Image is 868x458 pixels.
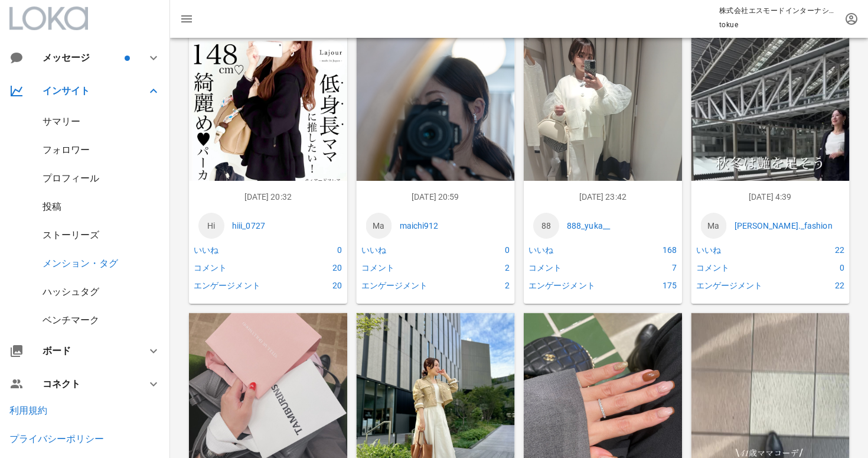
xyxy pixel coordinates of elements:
[191,241,293,259] div: いいね
[567,219,673,232] a: 888_yuka__
[628,277,679,294] div: 175
[191,259,293,277] div: コメント
[694,241,796,259] div: いいね
[735,219,840,232] a: [PERSON_NAME]._fashion
[9,405,47,416] a: 利用規約
[43,378,132,389] div: コネクト
[694,277,796,294] div: エンゲージメント
[628,259,679,277] div: 7
[366,213,392,239] a: Ma
[524,22,682,220] img: 1426173464915940_527347033546940_7886667662607664314_n.webp.jpg
[526,241,628,259] div: いいね
[796,259,847,277] div: 0
[43,345,132,356] div: ボード
[735,219,840,232] p: mariko._fashion
[198,190,338,203] p: [DATE] 20:32
[691,22,850,304] img: 14261779D49A79D56CFCC9CFB5A661380A34FA8_video_dashinit.jpg
[719,19,837,31] p: tokue
[701,190,840,203] p: [DATE] 4:39
[43,173,99,184] a: プロフィール
[719,5,837,17] p: 株式会社エスモードインターナショナル
[293,241,344,259] div: 0
[533,190,673,203] p: [DATE] 23:42
[293,259,344,277] div: 20
[357,22,515,220] img: 1426144464757522_1570881100483684_2847077629144616722_n.jpg
[198,213,224,239] a: Hi
[43,144,90,155] a: フォロワー
[533,213,559,239] a: 88
[359,277,461,294] div: エンゲージメント
[189,22,347,220] img: 1426133464957036_558892800055807_9087939280908477395_n.jpg
[43,201,61,212] a: 投稿
[694,259,796,277] div: コメント
[796,277,847,294] div: 22
[293,277,344,294] div: 20
[400,219,505,232] a: maichi912
[43,286,99,297] a: ハッシュタグ
[43,314,99,326] a: ベンチマーク
[359,259,461,277] div: コメント
[43,52,122,63] div: メッセージ
[232,219,338,232] a: hiii_0727
[43,116,80,127] a: サマリー
[526,277,628,294] div: エンゲージメント
[796,241,847,259] div: 22
[628,241,679,259] div: 168
[125,56,130,61] span: バッジ
[43,85,132,96] div: インサイト
[366,190,505,203] p: [DATE] 20:59
[43,229,99,241] a: ストーリーズ
[526,259,628,277] div: コメント
[461,259,512,277] div: 2
[701,213,727,239] a: Ma
[461,277,512,294] div: 2
[461,241,512,259] div: 0
[43,258,118,269] a: メンション・タグ
[9,433,104,444] a: プライバシーポリシー
[359,241,461,259] div: いいね
[191,277,293,294] div: エンゲージメント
